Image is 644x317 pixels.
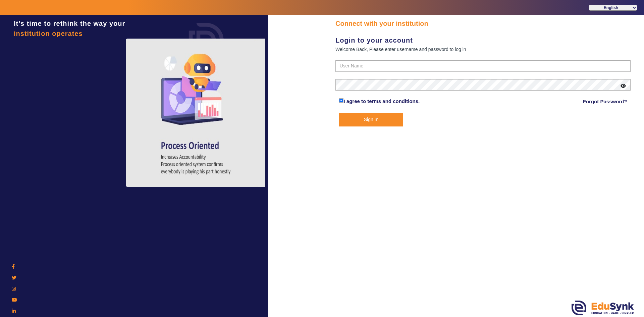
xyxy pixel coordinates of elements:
[335,45,631,53] div: Welcome Back, Please enter username and password to log in
[335,35,631,45] div: Login to your account
[14,30,83,37] span: institution operates
[181,15,231,65] img: login.png
[335,60,631,72] input: User Name
[343,98,420,104] a: I agree to terms and conditions.
[583,98,627,106] a: Forgot Password?
[339,113,403,126] button: Sign In
[126,39,267,187] img: login4.png
[335,18,631,29] div: Connect with your institution
[572,301,634,315] img: edusynk.png
[14,20,125,27] span: It's time to rethink the way your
